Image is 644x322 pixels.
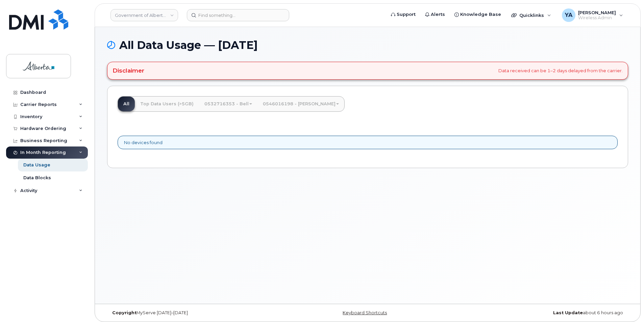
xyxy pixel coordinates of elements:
a: 0532716353 - Bell [199,97,257,111]
div: No devices found [118,136,618,150]
h4: Disclaimer [113,67,144,74]
strong: Last Update [553,310,583,315]
div: MyServe [DATE]–[DATE] [107,310,281,316]
a: 0546016198 - [PERSON_NAME] [257,97,344,111]
h1: All Data Usage — [DATE] [107,39,628,51]
a: All [118,97,135,111]
a: Top Data Users (>5GB) [135,97,199,111]
a: Keyboard Shortcuts [343,310,387,315]
div: Data received can be 1–2 days delayed from the carrier. [107,62,628,79]
div: about 6 hours ago [454,310,628,316]
strong: Copyright [112,310,137,315]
